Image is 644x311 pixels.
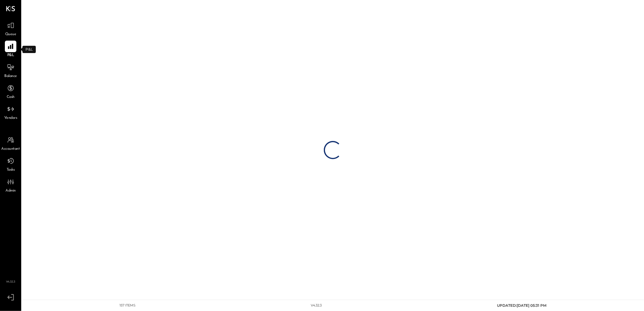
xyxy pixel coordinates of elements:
[2,146,20,152] span: Accountant
[0,62,21,79] a: Balance
[5,32,16,37] span: Queue
[0,20,21,37] a: Queue
[7,95,15,100] span: Cash
[5,188,16,194] span: Admin
[497,303,546,308] span: UPDATED: [DATE] 05:31 PM
[119,303,136,308] div: 157 items
[7,167,15,173] span: Tasks
[4,115,17,121] span: Vendors
[22,46,36,53] div: P&L
[0,155,21,173] a: Tasks
[0,176,21,194] a: Admin
[0,41,21,58] a: P&L
[0,103,21,121] a: Vendors
[0,134,21,152] a: Accountant
[0,82,21,100] a: Cash
[311,303,322,308] div: v 4.32.3
[4,74,17,79] span: Balance
[7,53,14,58] span: P&L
